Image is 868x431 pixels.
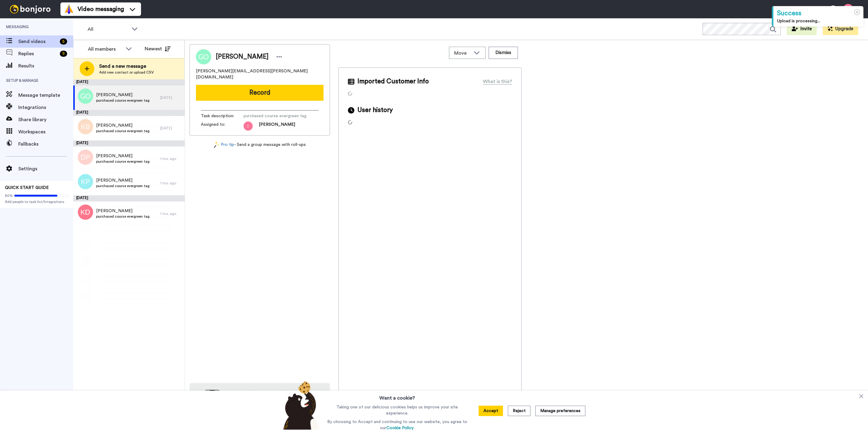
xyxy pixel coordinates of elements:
div: [DATE] [73,110,185,116]
span: Workspaces [18,128,73,136]
img: kp.png [78,174,93,189]
img: go.png [78,89,93,104]
span: Video messaging [78,5,124,13]
button: Accept [479,406,503,416]
img: vm-color.svg [64,4,74,14]
div: [DATE] [73,79,185,85]
div: All members [88,45,123,53]
div: 1 mo. ago [160,156,182,161]
a: Cookie Policy [386,426,414,430]
img: magic-wand.svg [214,142,219,148]
h4: Record from your phone! Try our app [DATE] [226,389,324,406]
span: purchased course evergreen tag [96,183,150,188]
span: Assigned to: [201,121,244,131]
span: Share library [18,116,73,123]
span: purchased course evergreen tag [96,159,150,164]
div: 9 [60,51,67,57]
img: kd.png [78,205,93,220]
div: [DATE] [160,95,182,100]
span: Send a new message [99,63,154,70]
span: Move [454,49,471,57]
span: Replies [18,50,57,57]
span: [PERSON_NAME] [216,52,269,61]
div: Upload is processing... [777,18,860,24]
img: download [196,390,220,423]
div: Success [777,9,860,18]
img: Image of Gretchen Odegard [196,49,211,64]
h3: Want a cookie? [379,391,415,402]
button: Newest [140,43,175,55]
span: [PERSON_NAME][EMAIL_ADDRESS][PERSON_NAME][DOMAIN_NAME] [196,68,324,80]
span: Send videos [18,38,57,45]
img: bear-with-cookie.png [278,381,323,430]
span: Fallbacks [18,140,73,148]
span: QUICK START GUIDE [5,186,49,190]
button: Record [196,85,324,101]
span: 80% [5,193,13,198]
span: [PERSON_NAME] [259,121,295,131]
span: Add new contact or upload CSV [99,70,154,75]
span: Message template [18,92,73,99]
span: purchased course evergreen tag [244,113,306,119]
span: User history [357,106,393,115]
div: What is this? [483,78,512,85]
p: By choosing to Accept and continuing to use our website, you agree to our . [326,419,469,431]
span: purchased course evergreen tag [96,214,150,219]
button: Invite [787,23,817,35]
button: Upgrade [823,23,858,35]
img: kb.png [78,119,93,134]
span: Add people to task list/Integrations [5,199,68,204]
span: Integrations [18,104,73,111]
a: Pro tip [214,142,234,148]
div: [DATE] [160,126,182,131]
img: bj-logo-header-white.svg [7,5,53,13]
span: All [88,26,128,33]
div: 5 [60,38,67,45]
span: purchased course evergreen tag [96,129,150,133]
div: 1 mo. ago [160,181,182,186]
img: dp.png [78,150,93,165]
span: [PERSON_NAME] [96,208,150,214]
img: 647781a9-3655-4229-a0c4-9f0def970068.png [244,121,253,131]
div: - Send a group message with roll-ups [190,142,330,148]
span: Results [18,62,73,70]
span: purchased course evergreen tag [96,98,150,103]
span: [PERSON_NAME] [96,92,150,98]
span: [PERSON_NAME] [96,177,150,183]
span: Settings [18,165,73,172]
p: Taking one of our delicious cookies helps us improve your site experience. [326,404,469,416]
div: [DATE] [73,140,185,147]
button: Reject [508,406,530,416]
div: [DATE] [73,195,185,201]
div: 1 mo. ago [160,211,182,216]
span: Imported Customer Info [357,77,429,86]
button: Dismiss [489,47,518,59]
span: [PERSON_NAME] [96,122,150,129]
span: Task description : [201,113,244,119]
span: [PERSON_NAME] [96,153,150,159]
button: Manage preferences [535,406,585,416]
